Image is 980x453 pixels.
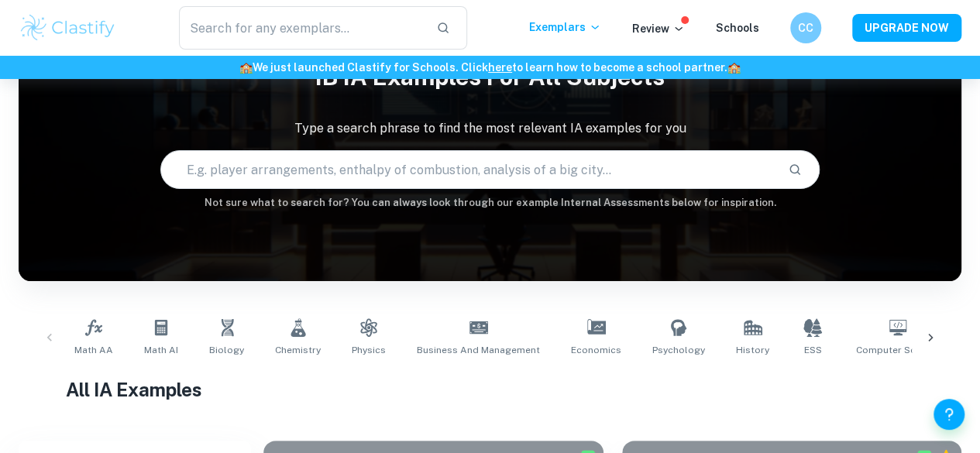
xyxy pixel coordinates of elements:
span: Physics [352,343,386,357]
button: UPGRADE NOW [852,14,961,42]
span: 🏫 [239,61,253,74]
span: Business and Management [417,343,540,357]
span: Biology [209,343,244,357]
p: Type a search phrase to find the most relevant IA examples for you [19,119,961,138]
span: Math AA [74,343,113,357]
span: History [736,343,769,357]
p: Review [632,20,685,37]
input: Search for any exemplars... [179,6,424,50]
span: Computer Science [856,343,940,357]
p: Exemplars [529,19,601,36]
button: Help and Feedback [934,399,965,430]
h6: We just launched Clastify for Schools. Click to learn how to become a school partner. [3,59,977,76]
a: here [488,61,512,74]
span: Chemistry [275,343,321,357]
button: Search [782,156,808,183]
span: Economics [571,343,621,357]
input: E.g. player arrangements, enthalpy of combustion, analysis of a big city... [161,148,776,191]
a: Schools [716,22,759,34]
h6: CC [797,19,815,36]
h1: All IA Examples [66,376,914,403]
span: Math AI [144,343,178,357]
span: ESS [804,343,822,357]
img: Clastify logo [19,12,117,43]
span: 🏫 [727,61,741,74]
h6: Not sure what to search for? You can always look through our example Internal Assessments below f... [19,195,961,211]
button: CC [790,12,821,43]
span: Psychology [652,343,705,357]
